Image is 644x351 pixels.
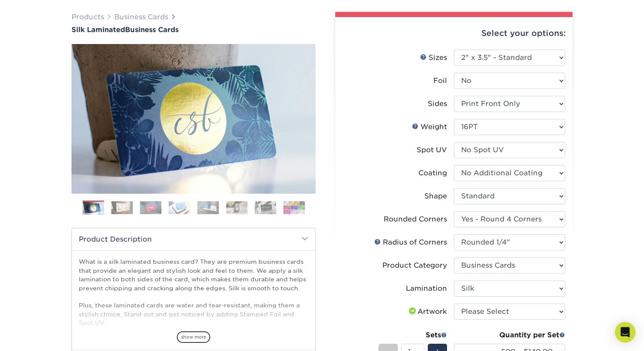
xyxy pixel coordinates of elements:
[72,13,104,21] a: Products
[382,260,447,271] div: Product Category
[177,331,210,343] span: show more
[379,330,447,340] div: Sets
[283,201,305,214] img: Business Cards 08
[428,99,447,109] div: Sides
[424,191,447,201] div: Shape
[197,201,219,214] img: Business Cards 05
[407,307,447,317] div: Artwork
[384,214,447,224] div: Rounded Corners
[226,201,247,214] img: Business Cards 06
[114,13,168,21] a: Business Cards
[140,201,161,214] img: Business Cards 03
[83,198,104,219] img: Business Cards 01
[418,168,447,178] div: Coating
[72,26,125,34] span: Silk Laminated
[72,228,315,250] h2: Product Description
[412,122,447,132] div: Weight
[417,145,447,155] div: Spot UV
[342,17,566,50] div: Select your options:
[433,76,447,86] div: Foil
[454,330,565,340] div: Quantity per Set
[169,201,190,214] img: Business Cards 04
[615,322,635,342] div: Open Intercom Messenger
[72,26,316,34] a: Silk LaminatedBusiness Cards
[406,283,447,294] div: Lamination
[255,201,276,214] img: Business Cards 07
[374,237,447,248] div: Radius of Corners
[420,53,447,63] div: Sizes
[111,201,133,214] img: Business Cards 02
[72,26,316,34] h1: Business Cards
